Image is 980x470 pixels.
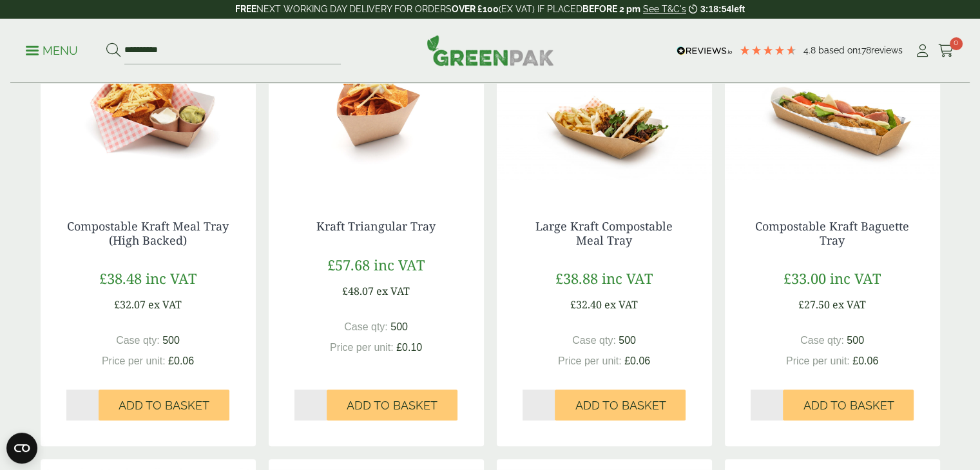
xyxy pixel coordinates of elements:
[41,33,256,194] img: 5430026A Kraft Meal Tray Standard High Backed with Nacho contents
[102,355,166,366] span: Price per unit:
[116,335,160,346] span: Case qty:
[330,342,394,353] span: Price per unit:
[6,433,37,464] button: Open CMP widget
[950,37,963,50] span: 0
[148,297,182,312] span: ex VAT
[847,335,864,346] span: 500
[830,268,881,288] span: inc VAT
[558,355,622,366] span: Price per unit:
[235,4,256,14] strong: FREE
[376,284,410,298] span: ex VAT
[938,44,954,57] i: Cart
[570,297,602,312] span: £32.40
[162,335,180,346] span: 500
[327,390,457,420] button: Add to Basket
[497,33,712,194] img: IMG_5644
[396,342,422,353] span: £0.10
[26,43,78,56] a: Menu
[374,255,425,274] span: inc VAT
[572,335,616,346] span: Case qty:
[604,297,638,312] span: ex VAT
[119,399,209,413] span: Add to Basket
[535,218,673,248] a: Large Kraft Compostable Meal Tray
[619,335,636,346] span: 500
[677,46,733,55] img: REVIEWS.io
[316,218,436,234] a: Kraft Triangular Tray
[783,268,826,288] span: £33.00
[832,297,866,312] span: ex VAT
[624,355,650,366] span: £0.06
[99,268,142,288] span: £38.48
[269,33,484,194] img: 5430086 Kraft Triangle Tray with Nachos
[914,44,930,57] i: My Account
[427,35,554,66] img: GreenPak Supplies
[786,355,850,366] span: Price per unit:
[938,41,954,61] a: 0
[146,268,197,288] span: inc VAT
[99,390,229,420] button: Add to Basket
[602,268,653,288] span: inc VAT
[67,218,229,248] a: Compostable Kraft Meal Tray (High Backed)
[739,44,797,56] div: 4.78 Stars
[327,255,370,274] span: £57.68
[700,4,731,14] span: 3:18:54
[725,33,940,194] img: baguette tray
[803,45,818,55] span: 4.8
[582,4,640,14] strong: BEFORE 2 pm
[798,297,830,312] span: £27.50
[26,43,78,59] p: Menu
[731,4,745,14] span: left
[344,321,388,332] span: Case qty:
[452,4,499,14] strong: OVER £100
[818,45,858,55] span: Based on
[803,399,894,413] span: Add to Basket
[871,45,903,55] span: reviews
[852,355,878,366] span: £0.06
[390,321,408,332] span: 500
[555,268,598,288] span: £38.88
[168,355,194,366] span: £0.06
[575,399,666,413] span: Add to Basket
[643,4,686,14] a: See T&C's
[783,390,914,420] button: Add to Basket
[114,297,146,312] span: £32.07
[555,390,686,420] button: Add to Basket
[858,45,871,55] span: 178
[342,284,374,298] span: £48.07
[800,335,844,346] span: Case qty:
[347,399,437,413] span: Add to Basket
[755,218,909,248] a: Compostable Kraft Baguette Tray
